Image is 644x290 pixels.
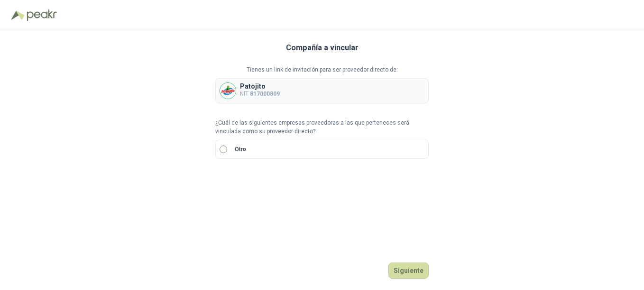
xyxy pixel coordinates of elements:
[215,118,429,136] p: ¿Cuál de las siguientes empresas proveedoras a las que perteneces será vinculada como su proveedo...
[220,83,236,99] img: Company Logo
[11,10,25,20] img: Logo
[240,90,280,99] p: NIT
[240,83,280,90] p: Patojito
[27,9,57,21] img: Peakr
[286,42,359,54] h3: Compañía a vincular
[235,145,246,154] p: Otro
[215,65,429,74] p: Tienes un link de invitación para ser proveedor directo de:
[250,91,280,97] b: 817000809
[388,263,429,279] button: Siguiente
